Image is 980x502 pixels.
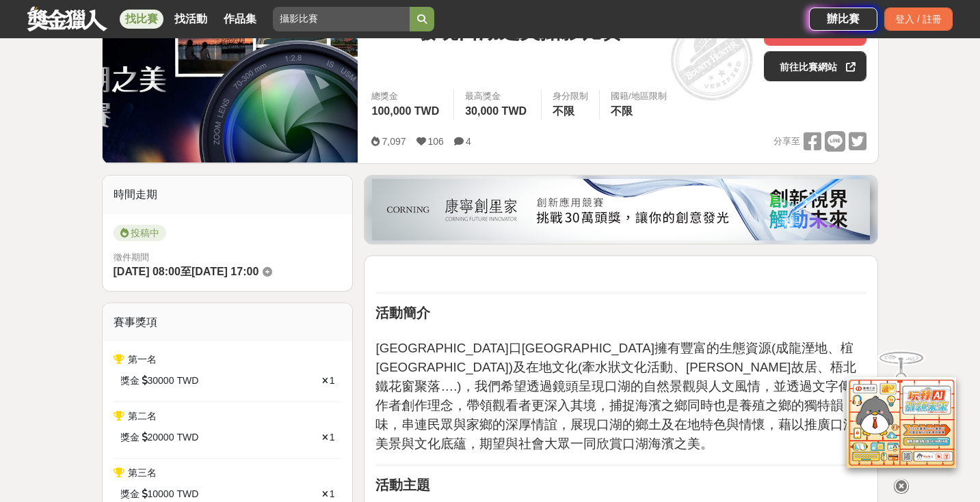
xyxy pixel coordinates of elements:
[191,266,259,277] span: [DATE] 17:00
[169,10,213,29] a: 找活動
[218,10,262,29] a: 作品集
[114,225,166,241] span: 投稿中
[128,467,157,478] span: 第三名
[176,374,198,388] span: TWD
[273,7,410,31] input: 2025 反詐視界—全國影片競賽
[764,51,866,81] a: 前往比賽網站
[375,341,864,451] span: [GEOGRAPHIC_DATA]口[GEOGRAPHIC_DATA]擁有豐富的生態資源(成龍溼地、椬[GEOGRAPHIC_DATA])及在地文化(牽水狀文化活動、[PERSON_NAME]故...
[611,89,667,103] div: 國籍/地區限制
[114,266,181,277] span: [DATE] 08:00
[375,477,430,492] strong: 活動主題
[371,105,439,117] span: 100,000 TWD
[465,89,530,103] span: 最高獎金
[181,266,191,277] span: 至
[330,375,335,386] span: 1
[148,374,174,388] span: 30000
[176,430,198,445] span: TWD
[428,136,444,147] span: 106
[466,136,471,147] span: 4
[330,488,335,499] span: 1
[120,10,163,29] a: 找比賽
[465,105,527,117] span: 30,000 TWD
[148,430,174,445] span: 20000
[553,89,588,103] div: 身分限制
[330,432,335,443] span: 1
[611,105,633,117] span: 不限
[128,410,157,421] span: 第二名
[128,354,157,365] span: 第一名
[773,131,800,152] span: 分享至
[372,179,870,240] img: be6ed63e-7b41-4cb8-917a-a53bd949b1b4.png
[148,487,174,501] span: 10000
[120,487,140,501] span: 獎金
[375,305,430,320] strong: 活動簡介
[382,136,406,147] span: 7,097
[120,430,140,445] span: 獎金
[371,89,442,103] span: 總獎金
[103,176,353,214] div: 時間走期
[809,8,877,31] a: 辦比賽
[176,487,198,501] span: TWD
[114,252,149,262] span: 徵件期間
[120,374,140,388] span: 獎金
[553,105,574,117] span: 不限
[884,8,953,31] div: 登入 / 註冊
[103,303,353,341] div: 賽事獎項
[847,376,956,467] img: d2146d9a-e6f6-4337-9592-8cefde37ba6b.png
[103,5,358,163] img: Cover Image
